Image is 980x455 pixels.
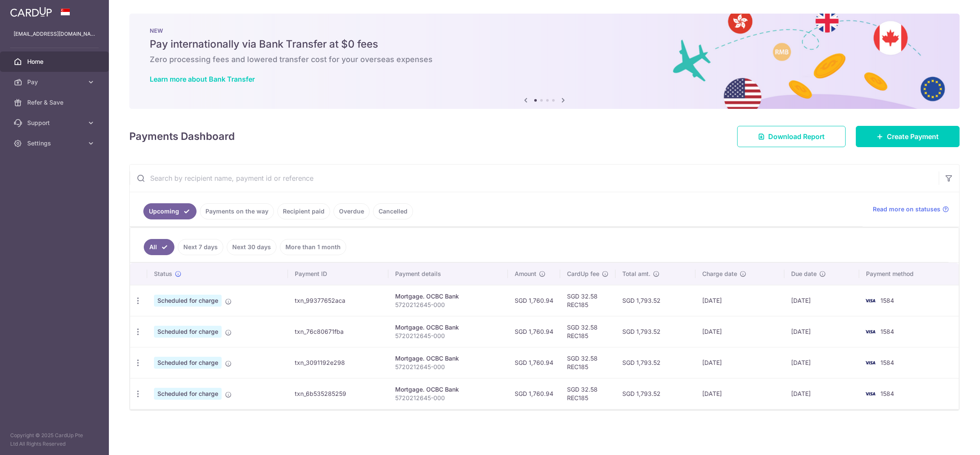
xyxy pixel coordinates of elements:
[873,205,940,213] span: Read more on statuses
[695,378,785,409] td: [DATE]
[784,347,859,378] td: [DATE]
[567,270,599,278] span: CardUp fee
[154,295,222,307] span: Scheduled for charge
[150,37,939,51] h5: Pay internationally via Bank Transfer at $0 fees
[288,378,388,409] td: txn_6b535285259
[333,203,370,219] a: Overdue
[395,354,501,363] div: Mortgage. OCBC Bank
[880,359,894,366] span: 1584
[880,390,894,397] span: 1584
[395,385,501,394] div: Mortgage. OCBC Bank
[129,129,235,144] h4: Payments Dashboard
[154,326,222,338] span: Scheduled for charge
[143,203,197,219] a: Upcoming
[560,285,615,316] td: SGD 32.58 REC185
[926,429,971,451] iframe: Opens a widget where you can find more information
[288,263,388,285] th: Payment ID
[862,389,879,399] img: Bank Card
[288,347,388,378] td: txn_3091192e298
[27,78,83,86] span: Pay
[227,239,276,255] a: Next 30 days
[200,203,274,219] a: Payments on the way
[859,263,959,285] th: Payment method
[154,388,222,400] span: Scheduled for charge
[395,394,501,402] p: 5720212645-000
[395,301,501,309] p: 5720212645-000
[615,316,695,347] td: SGD 1,793.52
[695,316,785,347] td: [DATE]
[873,205,949,213] a: Read more on statuses
[288,316,388,347] td: txn_76c80671fba
[768,131,825,142] span: Download Report
[508,378,560,409] td: SGD 1,760.94
[622,270,650,278] span: Total amt.
[288,285,388,316] td: txn_99377652aca
[560,347,615,378] td: SGD 32.58 REC185
[130,165,939,192] input: Search by recipient name, payment id or reference
[508,285,560,316] td: SGD 1,760.94
[862,296,879,306] img: Bank Card
[737,126,846,147] a: Download Report
[277,203,330,219] a: Recipient paid
[129,14,960,109] img: Bank transfer banner
[144,239,174,255] a: All
[560,316,615,347] td: SGD 32.58 REC185
[10,7,52,17] img: CardUp
[178,239,223,255] a: Next 7 days
[280,239,346,255] a: More than 1 month
[791,270,817,278] span: Due date
[27,119,83,127] span: Support
[150,27,939,34] p: NEW
[880,297,894,304] span: 1584
[615,285,695,316] td: SGD 1,793.52
[14,30,95,38] p: [EMAIL_ADDRESS][DOMAIN_NAME]
[27,139,83,148] span: Settings
[856,126,960,147] a: Create Payment
[388,263,507,285] th: Payment details
[27,98,83,107] span: Refer & Save
[150,54,939,65] h6: Zero processing fees and lowered transfer cost for your overseas expenses
[154,357,222,369] span: Scheduled for charge
[150,75,255,83] a: Learn more about Bank Transfer
[395,323,501,332] div: Mortgage. OCBC Bank
[880,328,894,335] span: 1584
[862,327,879,337] img: Bank Card
[695,347,785,378] td: [DATE]
[695,285,785,316] td: [DATE]
[615,378,695,409] td: SGD 1,793.52
[515,270,536,278] span: Amount
[395,363,501,371] p: 5720212645-000
[508,316,560,347] td: SGD 1,760.94
[862,358,879,368] img: Bank Card
[27,57,83,66] span: Home
[702,270,737,278] span: Charge date
[784,316,859,347] td: [DATE]
[887,131,939,142] span: Create Payment
[395,292,501,301] div: Mortgage. OCBC Bank
[508,347,560,378] td: SGD 1,760.94
[784,378,859,409] td: [DATE]
[154,270,172,278] span: Status
[395,332,501,340] p: 5720212645-000
[615,347,695,378] td: SGD 1,793.52
[784,285,859,316] td: [DATE]
[560,378,615,409] td: SGD 32.58 REC185
[373,203,413,219] a: Cancelled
